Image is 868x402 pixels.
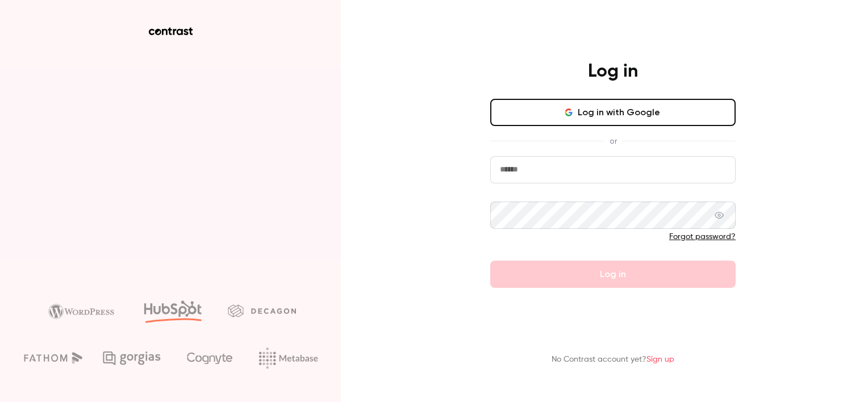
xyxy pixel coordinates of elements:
a: Sign up [646,355,674,363]
a: Forgot password? [669,233,736,241]
img: decagon [228,304,296,317]
span: or [604,135,623,147]
h4: Log in [588,60,638,83]
p: No Contrast account yet? [552,354,674,366]
button: Log in with Google [490,99,736,126]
